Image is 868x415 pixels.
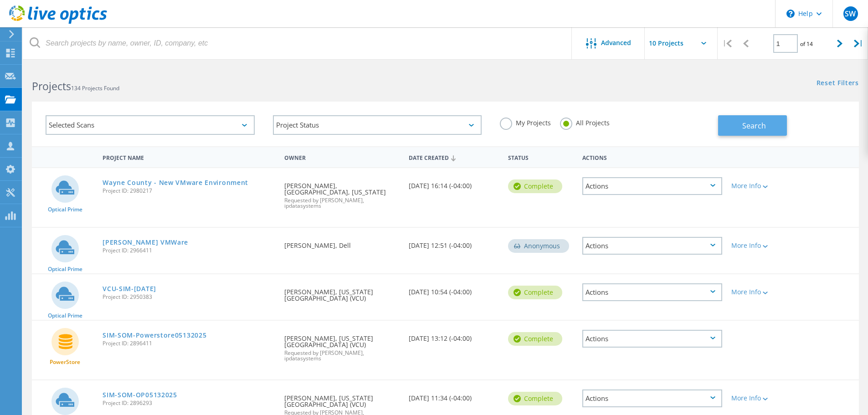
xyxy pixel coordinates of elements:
[404,149,503,166] div: Date Created
[578,149,727,165] div: Actions
[48,207,82,212] span: Optical Prime
[404,228,503,258] div: [DATE] 12:51 (-04:00)
[500,118,551,126] label: My Projects
[46,115,255,135] div: Selected Scans
[71,84,119,92] span: 134 Projects Found
[731,242,788,249] div: More Info
[718,115,787,136] button: Search
[103,188,275,194] span: Project ID: 2980217
[103,294,275,300] span: Project ID: 2950383
[103,239,188,246] a: [PERSON_NAME] VMWare
[50,359,80,365] span: PowerStore
[103,400,275,406] span: Project ID: 2896293
[817,80,859,87] a: Reset Filters
[103,286,156,292] a: VCU-SIM-[DATE]
[508,392,562,405] div: Complete
[103,392,177,398] a: SIM-SOM-OP05132025
[582,177,722,195] div: Actions
[731,183,788,189] div: More Info
[103,179,248,186] a: Wayne County - New VMware Environment
[508,286,562,299] div: Complete
[48,313,82,318] span: Optical Prime
[404,274,503,304] div: [DATE] 10:54 (-04:00)
[731,395,788,401] div: More Info
[103,341,275,346] span: Project ID: 2896411
[284,198,399,209] span: Requested by [PERSON_NAME], ipdatasystems
[280,168,404,218] div: [PERSON_NAME], [GEOGRAPHIC_DATA], [US_STATE]
[508,332,562,346] div: Complete
[404,380,503,410] div: [DATE] 11:34 (-04:00)
[280,149,404,165] div: Owner
[582,330,722,348] div: Actions
[273,115,482,135] div: Project Status
[280,228,404,258] div: [PERSON_NAME], Dell
[742,121,766,131] span: Search
[508,239,569,253] div: Anonymous
[582,237,722,255] div: Actions
[560,118,610,126] label: All Projects
[48,266,82,272] span: Optical Prime
[731,289,788,295] div: More Info
[582,283,722,301] div: Actions
[284,350,399,361] span: Requested by [PERSON_NAME], ipdatasystems
[103,332,206,338] a: SIM-SOM-Powerstore05132025
[23,27,572,59] input: Search projects by name, owner, ID, company, etc
[404,168,503,198] div: [DATE] 16:14 (-04:00)
[280,321,404,370] div: [PERSON_NAME], [US_STATE][GEOGRAPHIC_DATA] (VCU)
[800,40,813,48] span: of 14
[9,19,107,26] a: Live Optics Dashboard
[849,27,868,60] div: |
[503,149,578,165] div: Status
[32,79,71,93] b: Projects
[786,10,795,18] svg: \n
[601,40,631,46] span: Advanced
[845,10,856,17] span: SW
[103,248,275,253] span: Project ID: 2966411
[280,274,404,311] div: [PERSON_NAME], [US_STATE][GEOGRAPHIC_DATA] (VCU)
[582,389,722,407] div: Actions
[718,27,736,60] div: |
[98,149,280,165] div: Project Name
[508,179,562,193] div: Complete
[404,321,503,351] div: [DATE] 13:12 (-04:00)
